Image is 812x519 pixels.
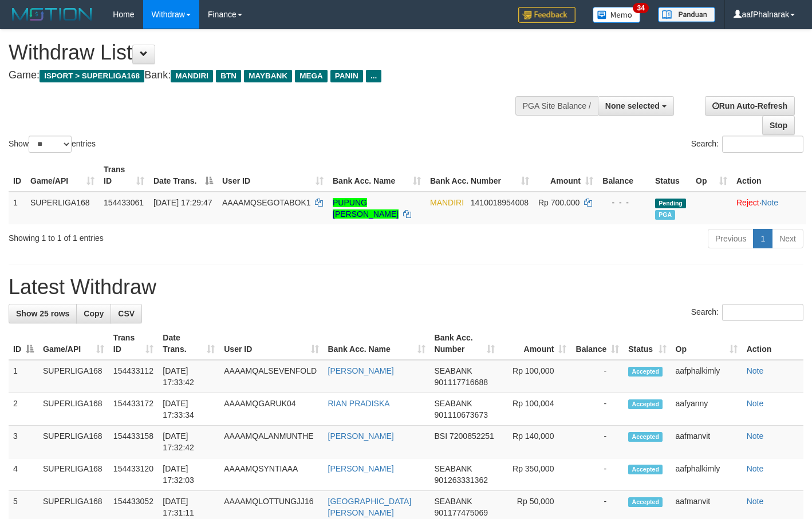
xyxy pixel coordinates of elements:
td: 4 [9,458,38,491]
span: CSV [118,309,135,318]
span: Copy 901263331362 to clipboard [435,476,488,485]
th: Status [651,159,691,192]
button: None selected [598,96,674,116]
td: - [571,360,624,393]
th: Date Trans.: activate to sort column ascending [158,327,219,360]
td: Rp 100,000 [499,360,571,393]
span: Accepted [628,432,663,442]
a: Note [762,198,779,207]
span: BTN [216,70,241,82]
th: Trans ID: activate to sort column ascending [109,327,158,360]
td: aafphalkimly [671,360,742,393]
th: Game/API: activate to sort column ascending [26,159,99,192]
a: Next [772,229,803,248]
span: Accepted [628,399,663,409]
span: SEABANK [435,497,472,506]
th: Op: activate to sort column ascending [691,159,732,192]
select: Showentries [29,136,72,153]
th: Balance [598,159,651,192]
a: 1 [753,229,772,248]
th: Bank Acc. Name: activate to sort column ascending [324,327,430,360]
span: Show 25 rows [16,309,69,318]
a: Previous [708,229,754,248]
span: MEGA [295,70,328,82]
a: Reject [736,198,759,207]
a: Stop [762,116,795,135]
td: - [571,393,624,426]
td: SUPERLIGA168 [38,360,109,393]
span: Copy 901110673673 to clipboard [435,410,488,419]
span: MANDIRI [171,70,213,82]
a: [GEOGRAPHIC_DATA][PERSON_NAME] [328,497,412,517]
th: ID: activate to sort column descending [9,327,38,360]
a: [PERSON_NAME] [328,431,394,441]
span: SEABANK [435,464,472,473]
span: SEABANK [435,366,472,375]
td: Rp 100,004 [499,393,571,426]
th: Bank Acc. Number: activate to sort column ascending [430,327,499,360]
div: - - - [602,197,646,208]
span: ISPORT > SUPERLIGA168 [40,70,144,82]
img: panduan.png [658,7,715,22]
h4: Game: Bank: [9,70,530,81]
th: Amount: activate to sort column ascending [499,327,571,360]
a: [PERSON_NAME] [328,464,394,473]
td: Rp 350,000 [499,458,571,491]
td: - [571,458,624,491]
h1: Latest Withdraw [9,276,803,299]
th: Balance: activate to sort column ascending [571,327,624,360]
th: Amount: activate to sort column ascending [534,159,598,192]
th: Trans ID: activate to sort column ascending [99,159,149,192]
span: BSI [435,431,448,441]
td: AAAAMQALSEVENFOLD [219,360,323,393]
a: Run Auto-Refresh [705,96,795,116]
td: [DATE] 17:33:42 [158,360,219,393]
span: MANDIRI [430,198,464,207]
span: Copy 901177475069 to clipboard [435,508,488,517]
td: AAAAMQSYNTIAAA [219,458,323,491]
span: 154433061 [104,198,144,207]
span: Accepted [628,465,663,474]
span: Accepted [628,367,663,377]
span: AAAAMQSEGOTABOK1 [222,198,311,207]
td: Rp 140,000 [499,426,571,458]
td: 154433112 [109,360,158,393]
h1: Withdraw List [9,41,530,64]
th: Bank Acc. Name: activate to sort column ascending [328,159,425,192]
td: 3 [9,426,38,458]
div: PGA Site Balance / [515,96,598,116]
th: Op: activate to sort column ascending [671,327,742,360]
a: Note [747,497,764,506]
a: CSV [111,304,142,323]
img: Button%20Memo.svg [593,7,641,23]
td: [DATE] 17:33:34 [158,393,219,426]
div: Showing 1 to 1 of 1 entries [9,228,330,244]
td: 154433120 [109,458,158,491]
span: Copy 7200852251 to clipboard [450,431,494,441]
a: Note [747,399,764,408]
th: Action [742,327,803,360]
span: 34 [633,3,648,13]
a: PUPUNG [PERSON_NAME] [333,198,399,219]
td: 154433172 [109,393,158,426]
th: Bank Acc. Number: activate to sort column ascending [425,159,534,192]
th: Action [732,159,806,192]
span: ... [366,70,381,82]
span: Marked by aafsoumeymey [655,210,675,220]
span: Accepted [628,497,663,507]
th: Game/API: activate to sort column ascending [38,327,109,360]
th: ID [9,159,26,192]
span: PANIN [330,70,363,82]
a: [PERSON_NAME] [328,366,394,375]
img: Feedback.jpg [518,7,576,23]
td: 2 [9,393,38,426]
span: Rp 700.000 [538,198,580,207]
span: SEABANK [435,399,472,408]
span: Copy 1410018954008 to clipboard [471,198,529,207]
a: Note [747,431,764,441]
td: 1 [9,192,26,224]
th: Date Trans.: activate to sort column descending [149,159,218,192]
input: Search: [722,304,803,321]
a: Show 25 rows [9,304,77,323]
span: Pending [655,199,686,208]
